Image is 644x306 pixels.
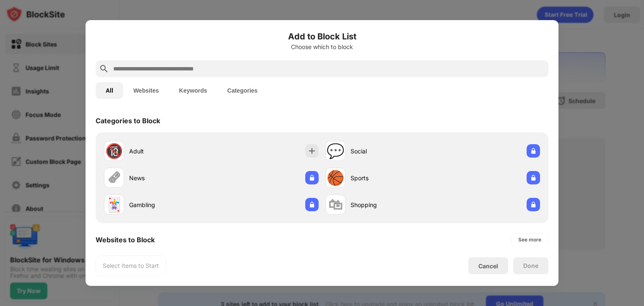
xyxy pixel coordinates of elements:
div: 🃏 [105,196,123,213]
div: See more [518,236,541,244]
div: 🏀 [327,169,344,187]
button: Categories [217,82,267,99]
button: Keywords [169,82,217,99]
div: Shopping [351,200,433,209]
h6: Add to Block List [96,30,548,43]
div: Gambling [129,200,211,209]
div: 🔞 [105,143,123,160]
div: Adult [129,147,211,156]
div: 🛍 [328,196,343,213]
button: Websites [123,82,169,99]
div: News [129,174,211,182]
div: Cancel [478,262,498,270]
div: Done [523,262,538,269]
div: 🗞 [107,169,121,187]
div: Websites to Block [96,236,155,244]
div: 💬 [327,143,344,160]
div: Social [351,147,433,156]
div: Select Items to Start [103,262,159,270]
div: Sports [351,174,433,182]
img: search.svg [99,64,109,74]
button: All [96,82,123,99]
div: Categories to Block [96,117,160,125]
div: Choose which to block [96,44,548,50]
